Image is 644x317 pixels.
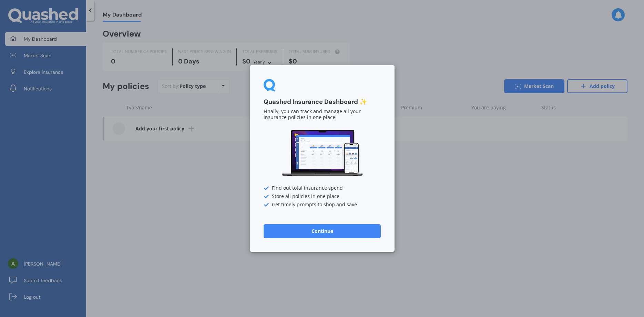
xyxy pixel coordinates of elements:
[264,98,381,106] h3: Quashed Insurance Dashboard ✨
[281,129,364,177] img: Dashboard
[264,224,381,238] button: Continue
[264,194,381,199] div: Store all policies in one place
[264,109,381,121] p: Finally, you can track and manage all your insurance policies in one place!
[264,202,381,208] div: Get timely prompts to shop and save
[264,186,381,191] div: Find out total insurance spend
